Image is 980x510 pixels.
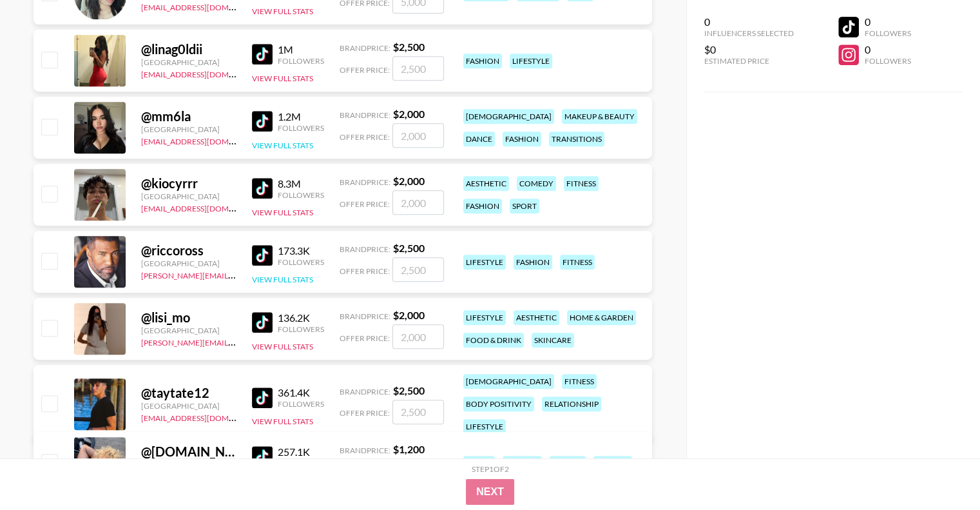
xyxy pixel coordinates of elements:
[252,387,273,408] img: TikTok
[393,242,425,254] strong: $ 2,500
[340,408,390,418] span: Offer Price:
[252,312,273,333] img: TikTok
[141,401,236,411] div: [GEOGRAPHIC_DATA]
[393,41,425,53] strong: $ 2,500
[252,417,313,426] button: View Full Stats
[340,65,390,75] span: Offer Price:
[141,411,271,423] a: [EMAIL_ADDRESS][DOMAIN_NAME]
[141,124,236,134] div: [GEOGRAPHIC_DATA]
[392,123,444,148] input: 2,000
[141,57,236,67] div: [GEOGRAPHIC_DATA]
[393,108,425,120] strong: $ 2,000
[141,326,236,335] div: [GEOGRAPHIC_DATA]
[532,333,574,348] div: skincare
[278,43,324,56] div: 1M
[562,109,637,124] div: makeup & beauty
[141,41,236,57] div: @ linag0ldii
[560,255,595,270] div: fitness
[704,43,794,56] div: $0
[864,15,910,28] div: 0
[463,397,534,411] div: body positivity
[340,43,390,53] span: Brand Price:
[340,311,390,321] span: Brand Price:
[252,6,313,16] button: View Full Stats
[564,176,599,191] div: fitness
[463,310,506,325] div: lifestyle
[278,244,324,257] div: 173.3K
[141,444,236,460] div: @ [DOMAIN_NAME][PERSON_NAME]
[141,134,271,146] a: [EMAIL_ADDRESS][DOMAIN_NAME]
[567,310,636,325] div: home & garden
[278,56,324,66] div: Followers
[542,397,601,411] div: relationship
[252,44,273,64] img: TikTok
[463,255,506,270] div: lifestyle
[393,384,425,397] strong: $ 2,500
[340,333,390,343] span: Offer Price:
[141,67,271,79] a: [EMAIL_ADDRESS][DOMAIN_NAME]
[463,109,554,124] div: [DEMOGRAPHIC_DATA]
[463,199,502,213] div: fashion
[510,199,539,213] div: sport
[463,456,495,471] div: dance
[340,446,390,455] span: Brand Price:
[141,242,236,259] div: @ riccoross
[252,275,313,284] button: View Full Stats
[340,177,390,187] span: Brand Price:
[141,108,236,124] div: @ mm6la
[463,419,506,434] div: lifestyle
[252,141,313,150] button: View Full Stats
[593,456,632,471] div: fashion
[278,399,324,409] div: Followers
[704,28,794,38] div: Influencers Selected
[278,386,324,399] div: 361.4K
[503,132,541,146] div: fashion
[252,208,313,217] button: View Full Stats
[916,446,965,495] iframe: Drift Widget Chat Controller
[252,178,273,199] img: TikTok
[252,111,273,132] img: TikTok
[466,479,514,505] button: Next
[141,259,236,268] div: [GEOGRAPHIC_DATA]
[864,28,910,38] div: Followers
[864,56,910,66] div: Followers
[463,176,509,191] div: aesthetic
[141,385,236,401] div: @ taytate12
[340,132,390,142] span: Offer Price:
[704,15,794,28] div: 0
[340,110,390,120] span: Brand Price:
[510,54,552,68] div: lifestyle
[141,191,236,201] div: [GEOGRAPHIC_DATA]
[252,74,313,83] button: View Full Stats
[393,309,425,321] strong: $ 2,000
[340,244,390,254] span: Brand Price:
[141,201,271,213] a: [EMAIL_ADDRESS][DOMAIN_NAME]
[503,456,542,471] div: comedy
[278,177,324,190] div: 8.3M
[463,54,502,68] div: fashion
[393,443,425,455] strong: $ 1,200
[141,268,332,280] a: [PERSON_NAME][EMAIL_ADDRESS][DOMAIN_NAME]
[392,324,444,349] input: 2,000
[252,446,273,467] img: TikTok
[562,374,597,389] div: fitness
[141,309,236,326] div: @ lisi_mo
[278,311,324,324] div: 136.2K
[517,176,556,191] div: comedy
[141,335,393,348] a: [PERSON_NAME][EMAIL_ADDRESS][PERSON_NAME][DOMAIN_NAME]
[472,464,509,474] div: Step 1 of 2
[864,43,910,56] div: 0
[252,342,313,351] button: View Full Stats
[463,132,495,146] div: dance
[340,266,390,276] span: Offer Price:
[704,56,794,66] div: Estimated Price
[514,310,559,325] div: aesthetic
[278,123,324,133] div: Followers
[393,175,425,187] strong: $ 2,000
[278,110,324,123] div: 1.2M
[141,175,236,191] div: @ kiocyrrr
[392,400,444,424] input: 2,500
[278,257,324,267] div: Followers
[550,456,586,471] div: lipsync
[340,199,390,209] span: Offer Price:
